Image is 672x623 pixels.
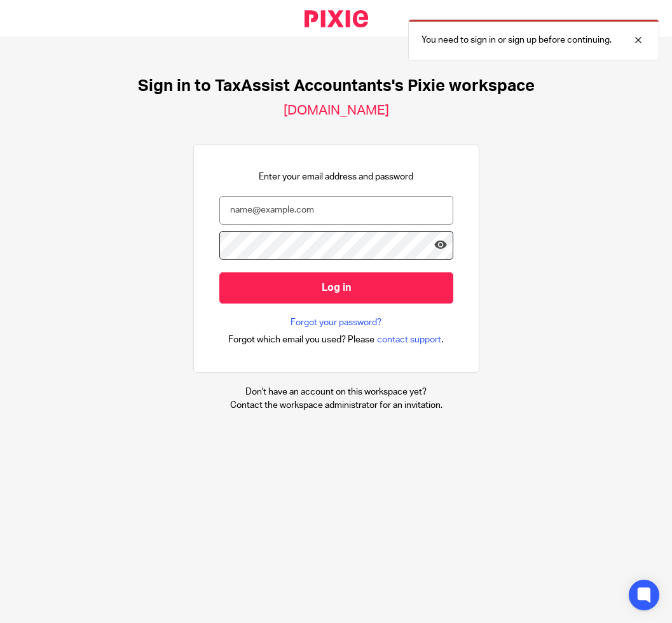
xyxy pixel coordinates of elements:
[230,399,442,412] p: Contact the workspace administrator for an invitation.
[138,76,535,96] h1: Sign in to TaxAssist Accountants's Pixie workspace
[377,333,441,346] span: contact support
[291,316,381,329] a: Forgot your password?
[259,171,413,183] p: Enter your email address and password
[219,272,453,304] input: Log in
[228,333,374,346] span: Forgot which email you used? Please
[230,386,442,398] p: Don't have an account on this workspace yet?
[422,34,612,46] p: You need to sign in or sign up before continuing.
[219,196,453,225] input: name@example.com
[284,102,389,119] h2: [DOMAIN_NAME]
[228,332,444,347] div: .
